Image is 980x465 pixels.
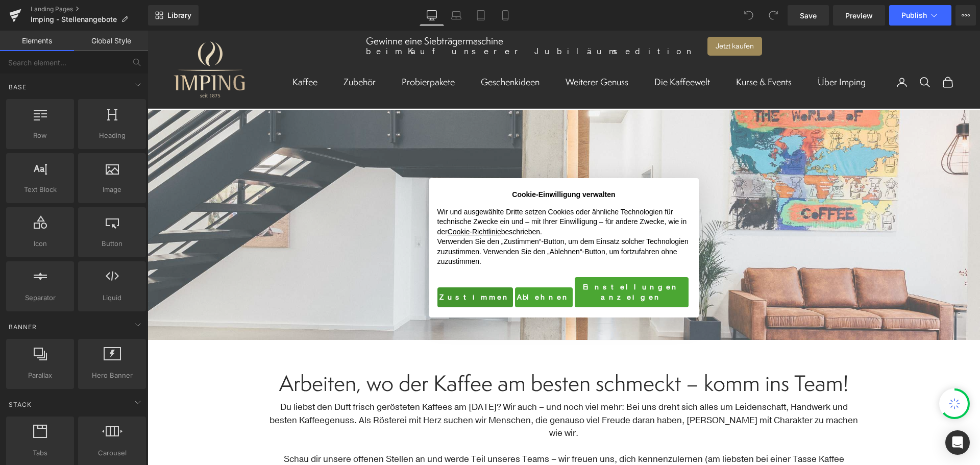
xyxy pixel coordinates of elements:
span: Liquid [81,292,143,303]
h2: Cookie-Einwilligung verwalten [347,160,486,168]
span: Base [8,82,28,92]
span: Preview [845,10,873,21]
p: beim Kauf unserer Jubiläumsedition [218,16,547,26]
span: Arbeiten, wo der Kaffee am besten schmeckt – komm ins Team! [132,337,701,368]
span: Row [9,130,71,141]
a: Jetzt kaufen [560,6,615,25]
nav: Sekundäre Navigation [748,45,807,58]
span: Carousel [81,448,143,458]
span: Button [81,238,143,249]
p: Schau dir unsere offenen Stellen an und werde Teil unseres Teams – wir freuen uns, dich kennenzul... [119,422,714,448]
span: Heading [81,130,143,141]
a: Mobile [493,5,518,26]
summary: Weiterer Genuss [418,44,481,59]
button: Undo [739,5,759,26]
span: Save [800,10,817,21]
a: Tablet [469,5,493,26]
button: Redo [763,5,783,26]
h2: Gewinne eine Siebträgermaschine [218,5,547,16]
button: Zustimmen [290,257,365,277]
summary: Die Kaffeewelt [507,44,562,59]
a: Zubehör [196,44,228,59]
a: Preview [833,5,885,26]
p: Wir und ausgewählte Dritte setzen Cookies oder ähnliche Technologien für technische Zwecke ein un... [290,177,543,207]
a: Cookie-Richtlinie - Link öffnet sich in einem neuen Tab [300,197,354,205]
button: Einstellungen anzeigen [427,247,541,277]
nav: Hauptnavigation [145,44,727,59]
span: Stack [8,400,33,409]
span: Hero Banner [81,370,143,381]
button: More [955,5,976,26]
span: Tabs [9,448,71,458]
span: Library [167,11,191,20]
span: Icon [9,238,71,249]
a: Desktop [420,5,444,26]
span: Separator [9,292,71,303]
a: Landing Pages [31,5,148,13]
span: Parallax [9,370,71,381]
span: Text Block [9,184,71,195]
button: Ablehnen [367,257,425,277]
span: Banner [8,322,38,332]
img: Imping Logo [26,10,97,67]
p: Du liebst den Duft frisch gerösteten Kaffees am [DATE]? Wir auch – und noch viel mehr: Bei uns dr... [119,370,714,409]
summary: Probierpakete [254,44,307,59]
a: Laptop [444,5,469,26]
summary: Kurse & Events [589,44,644,59]
div: Open Intercom Messenger [945,430,970,455]
summary: Über Imping [670,44,718,59]
span: Publish [901,11,927,19]
button: Publish [889,5,951,26]
summary: Geschenkideen [333,44,392,59]
summary: Kaffee [145,44,170,59]
span: Image [81,184,143,195]
a: Global Style [74,31,148,51]
a: New Library [148,5,199,26]
p: Verwenden Sie den „Zustimmen“-Button, um dem Einsatz solcher Technologien zuzustimmen. Verwenden ... [290,206,543,236]
span: Imping - Stellenangebote [31,15,117,23]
